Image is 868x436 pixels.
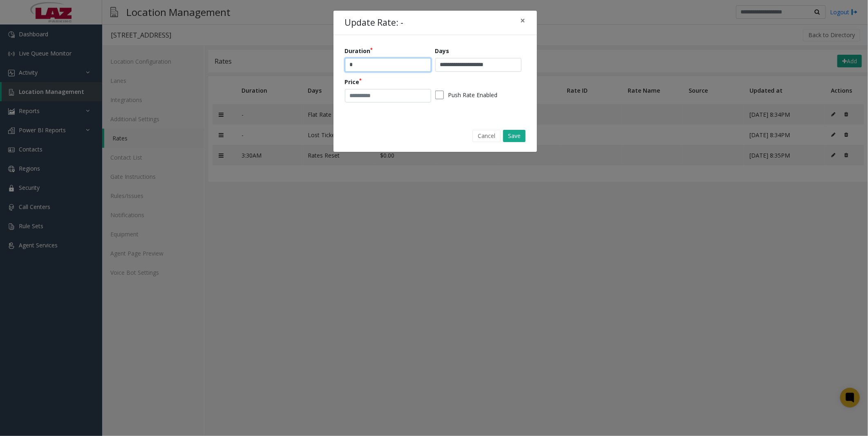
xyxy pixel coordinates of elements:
label: Price [345,78,362,86]
label: Days [435,47,450,55]
button: Cancel [472,130,501,142]
label: Push Rate Enabled [448,91,497,99]
button: Close [515,11,531,31]
span: × [521,15,526,26]
button: Save [503,130,526,142]
h4: Update Rate: - [345,16,404,29]
label: Duration [345,47,373,55]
